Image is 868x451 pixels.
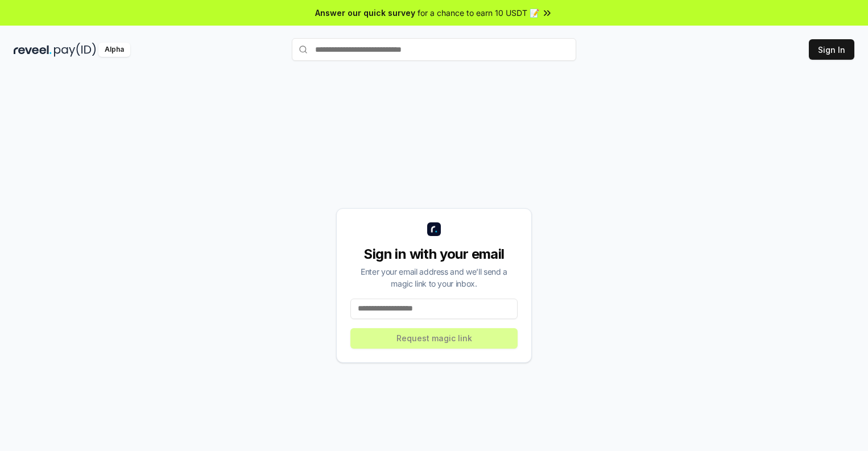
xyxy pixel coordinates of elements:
[418,7,539,19] span: for a chance to earn 10 USDT 📝
[427,222,441,236] img: logo_small
[54,43,96,57] img: pay_id
[315,7,415,19] span: Answer our quick survey
[809,39,854,60] button: Sign In
[98,43,130,57] div: Alpha
[14,43,52,57] img: reveel_dark
[350,266,518,289] div: Enter your email address and we’ll send a magic link to your inbox.
[350,245,518,263] div: Sign in with your email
